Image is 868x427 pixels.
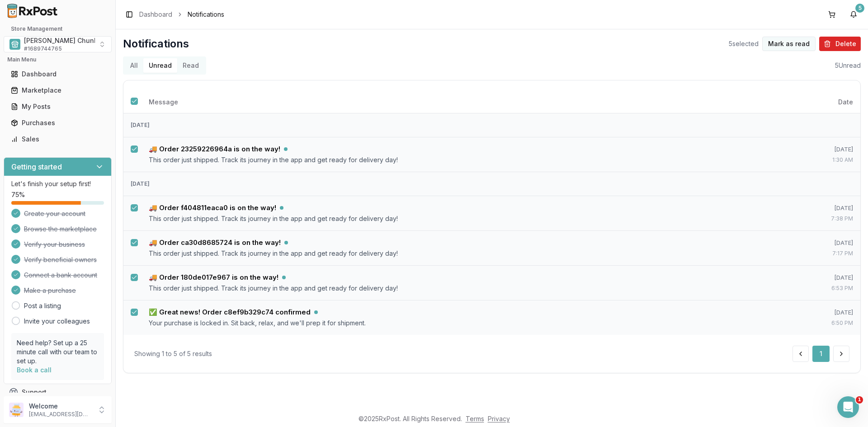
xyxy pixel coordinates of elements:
button: Unread [143,58,177,73]
span: [DATE] [834,239,853,246]
button: 5 [846,7,861,22]
div: Marketplace [11,86,104,95]
span: 75 % [11,190,25,199]
button: Select notification: 🚚 Order ca30d8685724 is on the way! [131,239,138,246]
span: Verify beneficial owners [24,255,97,264]
a: Privacy [488,415,510,422]
a: Post a listing [24,301,61,310]
button: Dashboard [4,67,112,81]
span: Make a purchase [24,286,76,295]
h3: Getting started [11,161,62,172]
p: This order just shipped. Track its journey in the app and get ready for delivery day! [149,214,765,223]
button: 1 [812,346,830,362]
span: # 1689744765 [24,45,62,52]
button: Select notification: 🚚 Order 180de017e967 is on the way! [131,274,138,281]
button: Marketplace [4,83,112,98]
button: My Posts [4,99,112,114]
div: 6:53 PM [780,284,853,293]
a: My Posts [7,99,108,115]
span: Verify your business [24,240,85,249]
p: This order just shipped. Track its journey in the app and get ready for delivery day! [149,155,765,164]
div: Sales [11,135,104,144]
span: Browse the marketplace [24,225,97,234]
div: Purchases [11,118,104,127]
div: 5 [855,4,864,13]
img: RxPost Logo [4,4,61,18]
div: 6:50 PM [780,319,853,328]
p: Welcome [29,402,92,411]
a: Terms [466,415,484,422]
div: 7:38 PM [780,214,853,223]
span: Notifications [188,10,224,19]
button: Support [4,384,112,400]
button: Mark as read [762,37,816,51]
a: Sales [7,131,108,147]
button: Select notification: 🚚 Order 23259226964a is on the way! [131,145,138,153]
h5: 🚚 Order 23259226964a is on the way! [149,145,280,154]
h4: [DATE] [131,121,853,130]
span: 5 selected [729,39,759,48]
h1: Notifications [123,37,189,51]
div: 5 Unread [835,61,861,70]
nav: breadcrumb [139,10,224,19]
p: [EMAIL_ADDRESS][DOMAIN_NAME] [29,411,92,418]
p: This order just shipped. Track its journey in the app and get ready for delivery day! [149,284,765,293]
h4: [DATE] [131,179,853,188]
a: Purchases [7,115,108,131]
button: Read [177,58,204,73]
span: [PERSON_NAME] Chunk Pharmacy [24,36,131,45]
th: Date [773,91,860,113]
button: Select notification: 🚚 Order f404811eaca0 is on the way! [131,204,138,211]
button: Select all notifications [131,98,138,105]
div: Showing 1 to 5 of 5 results [134,349,212,358]
span: Create your account [24,209,85,218]
div: My Posts [11,102,104,111]
div: 7:17 PM [780,249,853,258]
img: User avatar [9,403,24,417]
h5: 🚚 Order ca30d8685724 is on the way! [149,238,281,247]
p: Let's finish your setup first! [11,179,104,188]
span: Connect a bank account [24,271,97,280]
span: [DATE] [834,204,853,211]
h2: Main Menu [7,56,108,63]
a: Dashboard [7,66,108,82]
button: Select notification: ✅ Great news! Order c8ef9b329c74 confirmed [131,309,138,316]
h5: 🚚 Order 180de017e967 is on the way! [149,273,278,282]
div: 1:30 AM [780,155,853,164]
p: This order just shipped. Track its journey in the app and get ready for delivery day! [149,249,765,258]
a: Dashboard [139,10,172,19]
a: Marketplace [7,82,108,99]
button: Sales [4,132,112,146]
span: 1 [856,396,863,404]
span: [DATE] [834,145,853,153]
button: Purchases [4,116,112,130]
button: Delete [819,37,861,51]
a: Invite your colleagues [24,317,90,326]
button: Select a view [4,36,112,52]
h2: Store Management [4,25,112,33]
a: Book a call [17,366,52,374]
p: Your purchase is locked in. Sit back, relax, and we'll prep it for shipment. [149,319,765,328]
iframe: Intercom live chat [837,396,859,418]
th: Message [142,91,773,113]
div: Dashboard [11,70,104,79]
span: [DATE] [834,309,853,316]
span: [DATE] [834,274,853,281]
p: Need help? Set up a 25 minute call with our team to set up. [17,338,99,366]
button: All [125,58,143,73]
h5: 🚚 Order f404811eaca0 is on the way! [149,203,276,212]
h5: ✅ Great news! Order c8ef9b329c74 confirmed [149,308,311,317]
